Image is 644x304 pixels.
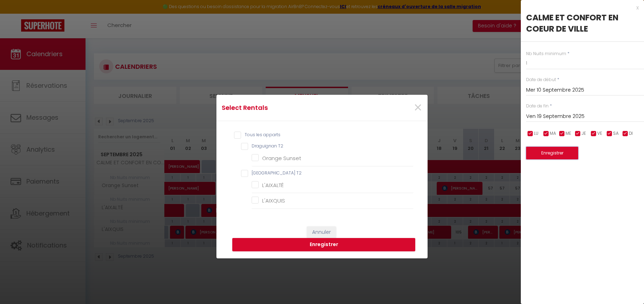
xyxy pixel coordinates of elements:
[550,130,556,137] span: MA
[526,51,566,57] label: Nb Nuits minimum
[6,3,27,24] button: Ouvrir le widget de chat LiveChat
[413,100,422,115] button: Close
[526,103,549,110] label: Date de fin
[629,130,633,137] span: DI
[581,130,586,137] span: JE
[526,12,639,34] div: CALME ET CONFORT EN COEUR DE VILLE
[232,238,415,251] button: Enregistrer
[307,226,336,238] button: Annuler
[526,147,578,159] button: Enregistrer
[521,4,639,12] div: x
[597,130,602,137] span: VE
[526,77,556,83] label: Date de début
[413,97,422,118] span: ×
[613,130,619,137] span: SA
[262,181,284,189] span: L'AIXALTÉ
[534,130,538,137] span: LU
[222,103,352,113] h4: Select Rentals
[566,130,571,137] span: ME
